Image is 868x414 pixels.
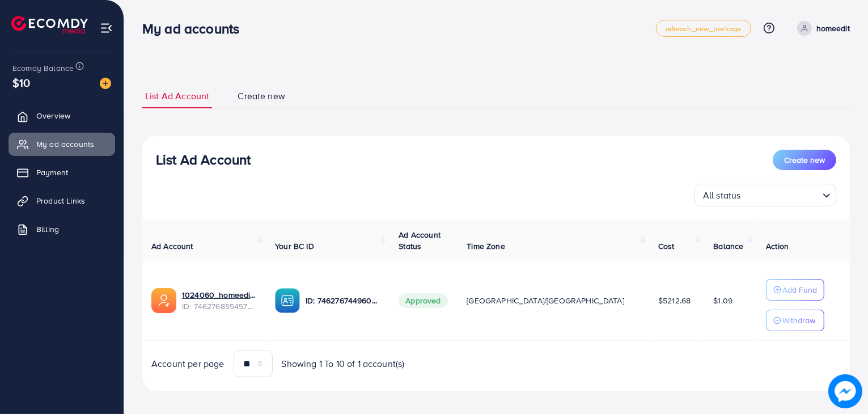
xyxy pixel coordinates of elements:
[399,293,447,308] span: Approved
[275,288,300,313] img: ic-ba-acc.ded83a64.svg
[182,289,257,312] div: <span class='underline'>1024060_homeedit7_1737561213516</span></br>7462768554572742672
[9,189,115,212] a: Product Links
[151,288,176,313] img: ic-ads-acc.e4c84228.svg
[782,283,817,297] p: Add Fund
[12,74,30,91] span: $10
[816,22,850,35] p: homeedit
[282,357,405,370] span: Showing 1 To 10 of 1 account(s)
[784,154,825,166] span: Create new
[701,187,743,204] span: All status
[306,294,380,307] p: ID: 7462767449604177937
[36,223,59,235] span: Billing
[766,240,789,252] span: Action
[36,195,85,206] span: Product Links
[36,110,70,121] span: Overview
[656,20,751,37] a: adreach_new_package
[142,20,248,37] h3: My ad accounts
[238,90,285,103] span: Create new
[9,218,115,240] a: Billing
[9,104,115,127] a: Overview
[695,184,836,206] div: Search for option
[399,229,441,252] span: Ad Account Status
[766,310,824,331] button: Withdraw
[100,78,111,89] img: image
[666,25,742,32] span: adreach_new_package
[36,138,94,150] span: My ad accounts
[156,151,251,168] h3: List Ad Account
[658,295,691,306] span: $5212.68
[782,314,815,327] p: Withdraw
[12,62,74,74] span: Ecomdy Balance
[658,240,675,252] span: Cost
[151,357,225,370] span: Account per page
[182,301,257,312] span: ID: 7462768554572742672
[145,90,209,103] span: List Ad Account
[9,161,115,184] a: Payment
[744,185,818,204] input: Search for option
[713,240,743,252] span: Balance
[9,133,115,155] a: My ad accounts
[100,22,113,35] img: menu
[828,374,862,408] img: image
[467,240,505,252] span: Time Zone
[773,150,836,170] button: Create new
[713,295,732,306] span: $1.09
[11,16,88,33] img: logo
[275,240,314,252] span: Your BC ID
[151,240,193,252] span: Ad Account
[182,289,257,301] a: 1024060_homeedit7_1737561213516
[467,295,624,306] span: [GEOGRAPHIC_DATA]/[GEOGRAPHIC_DATA]
[766,279,824,301] button: Add Fund
[36,167,68,178] span: Payment
[793,21,850,36] a: homeedit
